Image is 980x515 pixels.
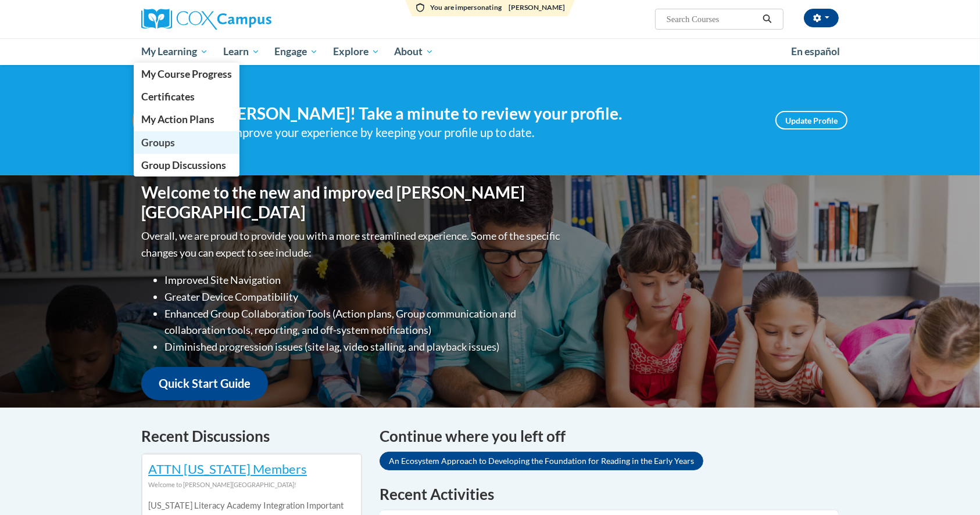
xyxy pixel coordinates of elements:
a: Groups [134,131,239,154]
a: Cox Campus [141,9,362,30]
a: Group Discussions [134,154,239,177]
a: My Action Plans [134,108,239,131]
a: About [387,38,442,65]
span: En español [791,45,840,57]
div: Help improve your experience by keeping your profile up to date. [202,123,758,142]
p: Overall, we are proud to provide you with a more streamlined experience. Some of the specific cha... [141,228,563,261]
span: Group Discussions [141,159,226,171]
span: My Learning [141,45,208,59]
div: Main menu [124,38,856,65]
a: Update Profile [775,111,847,129]
a: ATTN [US_STATE] Members [148,461,307,477]
li: Diminished progression issues (site lag, video stalling, and playback issues) [164,338,563,355]
h1: Welcome to the new and improved [PERSON_NAME][GEOGRAPHIC_DATA] [141,183,563,222]
a: Quick Start Guide [141,367,268,400]
a: My Course Progress [134,63,239,85]
span: My Course Progress [141,68,232,80]
a: Certificates [134,85,239,108]
div: Welcome to [PERSON_NAME][GEOGRAPHIC_DATA]! [148,478,355,491]
li: Improved Site Navigation [164,272,563,289]
a: Learn [216,38,267,65]
img: Profile Image [133,94,185,146]
h4: Recent Discussions [141,425,362,448]
a: An Ecosystem Approach to Developing the Foundation for Reading in the Early Years [380,452,703,470]
span: Groups [141,136,175,149]
h4: Continue where you left off [380,425,839,448]
a: Explore [326,38,387,65]
li: Greater Device Compatibility [164,289,563,305]
span: Explore [333,45,380,59]
span: About [394,45,434,59]
img: Cox Campus [141,9,271,30]
span: My Action Plans [141,113,214,125]
h4: Hi [PERSON_NAME]! Take a minute to review your profile. [202,104,758,124]
span: Certificates [141,91,195,103]
a: My Learning [134,38,216,65]
button: Account Settings [804,9,839,27]
a: Engage [267,38,326,65]
a: En español [784,39,847,64]
button: Search [759,12,776,26]
li: Enhanced Group Collaboration Tools (Action plans, Group communication and collaboration tools, re... [164,305,563,339]
input: Search Courses [666,12,759,26]
span: Engage [274,45,318,59]
span: Learn [223,45,260,59]
h1: Recent Activities [380,484,839,505]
